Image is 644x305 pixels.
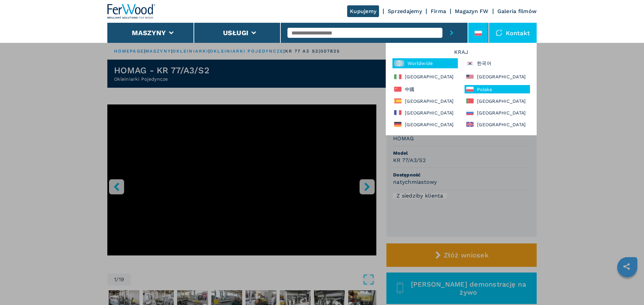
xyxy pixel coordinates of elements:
[496,29,502,36] img: Kontakt
[389,50,533,58] h6: kraj
[347,5,379,17] a: Kupujemy
[107,4,156,19] img: Ferwood
[392,72,458,82] div: [GEOGRAPHIC_DATA]
[442,23,461,43] button: submit-button
[497,8,537,14] a: Galeria filmów
[223,29,249,37] button: Usługi
[392,120,458,129] div: [GEOGRAPHIC_DATA]
[392,58,458,68] div: Worldwide
[465,97,530,105] div: [GEOGRAPHIC_DATA]
[388,8,422,14] a: Sprzedajemy
[455,8,489,14] a: Magazyn FW
[431,8,446,14] a: Firma
[465,85,530,93] div: Polska
[392,85,458,93] div: 中國
[465,120,530,129] div: [GEOGRAPHIC_DATA]
[465,72,530,82] div: [GEOGRAPHIC_DATA]
[465,108,530,117] div: [GEOGRAPHIC_DATA]
[132,29,166,37] button: Maszyny
[489,23,537,43] div: Kontakt
[465,58,530,68] div: 한국어
[392,108,458,117] div: [GEOGRAPHIC_DATA]
[392,97,458,105] div: [GEOGRAPHIC_DATA]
